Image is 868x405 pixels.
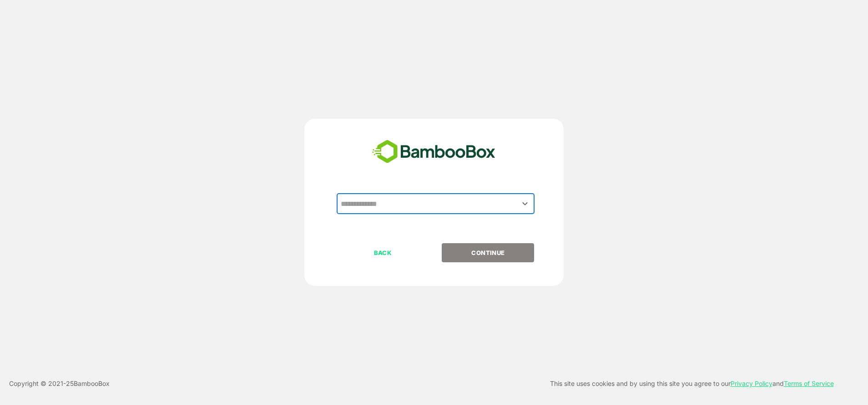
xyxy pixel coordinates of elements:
p: CONTINUE [443,248,534,258]
a: Privacy Policy [731,380,772,387]
p: BACK [338,248,429,258]
button: CONTINUE [442,243,534,262]
a: Terms of Service [784,380,834,387]
button: BACK [337,243,429,262]
img: bamboobox [367,137,500,167]
p: This site uses cookies and by using this site you agree to our and [550,378,834,389]
button: Open [519,197,531,210]
p: Copyright © 2021- 25 BambooBox [9,378,110,389]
